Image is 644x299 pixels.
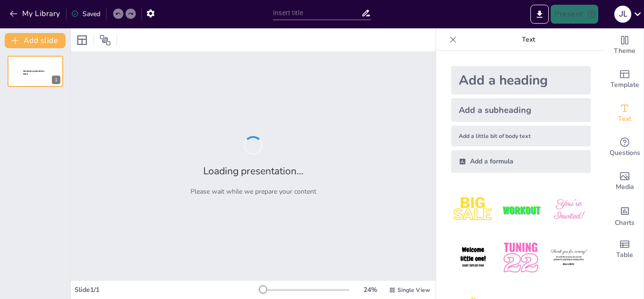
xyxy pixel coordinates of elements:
div: Add a little bit of body text [451,126,591,146]
div: j l [614,6,631,23]
div: Add a formula [451,150,591,173]
button: j l [614,5,631,24]
button: Add slide [5,33,66,48]
span: Theme [614,46,636,56]
div: Add a heading [451,66,591,94]
div: 24 % [359,285,381,294]
img: 2.jpeg [499,188,543,232]
span: Text [618,114,631,124]
span: Table [616,250,633,260]
span: Single View [397,286,430,294]
p: Text [461,28,596,51]
img: 6.jpeg [547,236,591,280]
div: Change the overall theme [606,28,644,62]
button: Export to PowerPoint [530,5,549,24]
button: My Library [7,6,64,21]
span: Charts [615,218,635,228]
input: Insert title [273,6,361,20]
div: Add images, graphics, shapes or video [606,164,644,198]
span: Template [611,80,639,90]
h2: Loading presentation... [203,164,304,178]
div: 1 [52,76,60,84]
div: Get real-time input from your audience [606,130,644,164]
div: Add charts and graphs [606,198,644,232]
img: 1.jpeg [451,188,495,232]
div: Saved [71,9,100,18]
span: Sendsteps presentation editor [23,70,44,75]
img: 3.jpeg [547,188,591,232]
div: Add a table [606,232,644,266]
img: 4.jpeg [451,236,495,280]
span: Questions [610,148,640,158]
p: Please wait while we prepare your content [190,187,316,196]
div: Add text boxes [606,96,644,130]
span: Position [99,34,111,46]
div: Add a subheading [451,98,591,122]
img: 5.jpeg [499,236,543,280]
span: Media [616,182,634,192]
div: 1 [8,56,63,87]
div: Add ready made slides [606,62,644,96]
div: Slide 1 / 1 [74,285,259,294]
button: Present [551,5,598,24]
div: Layout [74,33,90,48]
